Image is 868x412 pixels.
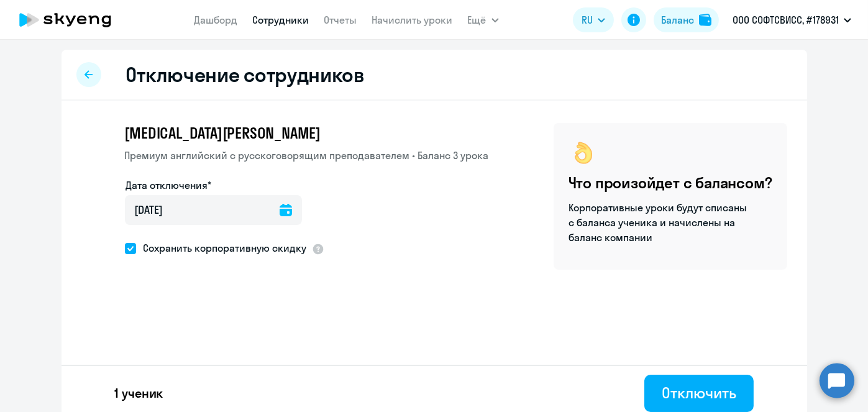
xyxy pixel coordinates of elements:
[726,5,857,35] button: ООО СОФТСВИСС, #178931
[126,62,365,87] h2: Отключение сотрудников
[661,12,694,27] div: Баланс
[136,240,307,255] span: Сохранить корпоративную скидку
[582,12,593,27] span: RU
[699,14,711,26] img: balance
[573,7,614,32] button: RU
[194,14,238,26] a: Дашборд
[115,385,163,402] p: 1 ученик
[569,173,772,193] h4: Что произойдет с балансом?
[324,14,357,26] a: Отчеты
[125,195,302,225] input: дд.мм.гггг
[569,138,598,168] img: ok
[569,200,749,245] p: Корпоративные уроки будут списаны с баланса ученика и начислены на баланс компании
[125,123,321,143] span: [MEDICAL_DATA][PERSON_NAME]
[125,148,489,163] p: Премиум английский с русскоговорящим преподавателем • Баланс 3 урока
[644,375,753,412] button: Отключить
[654,7,719,32] button: Балансbalance
[468,12,487,27] span: Ещё
[126,178,212,193] label: Дата отключения*
[372,14,453,26] a: Начислить уроки
[253,14,309,26] a: Сотрудники
[468,7,499,32] button: Ещё
[733,12,839,27] p: ООО СОФТСВИСС, #178931
[662,383,736,403] div: Отключить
